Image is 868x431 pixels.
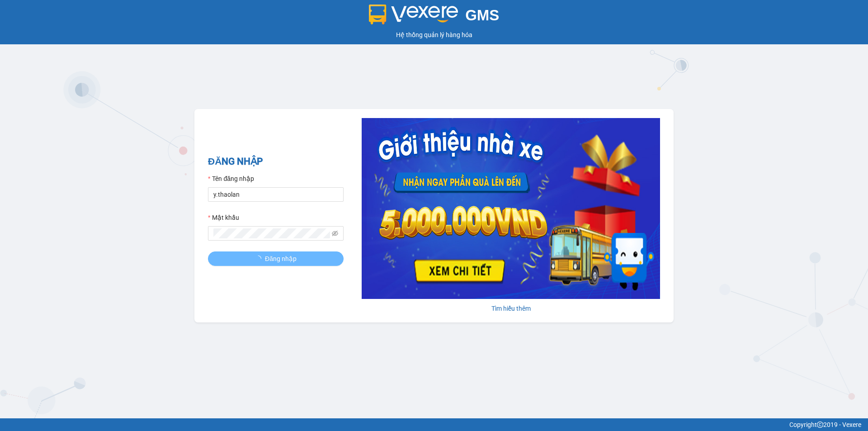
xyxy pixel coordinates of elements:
span: GMS [465,7,499,24]
label: Mật khẩu [208,213,239,223]
div: Copyright 2019 - Vexere [7,420,861,430]
img: logo 2 [369,5,458,24]
a: GMS [369,14,500,21]
span: loading [255,256,265,262]
h2: ĐĂNG NHẬP [208,154,344,169]
input: Mật khẩu [213,228,330,238]
span: copyright [817,422,823,428]
span: Đăng nhập [265,254,297,264]
button: Đăng nhập [208,251,344,266]
input: Tên đăng nhập [208,187,344,202]
label: Tên đăng nhập [208,174,254,184]
img: banner-0 [362,118,660,299]
div: Tìm hiểu thêm [362,303,660,313]
span: eye-invisible [332,230,338,237]
div: Hệ thống quản lý hàng hóa [2,30,866,40]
